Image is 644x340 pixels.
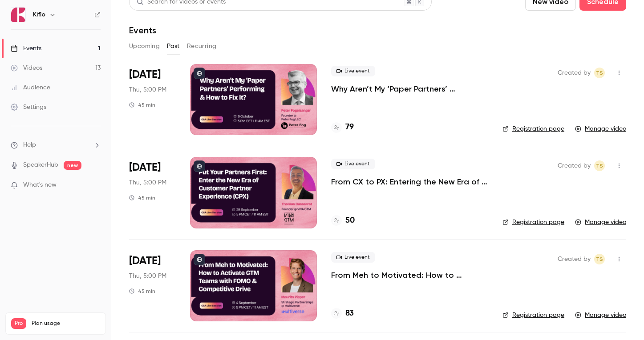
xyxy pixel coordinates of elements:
[11,83,50,92] div: Audience
[129,250,176,321] div: Sep 4 Thu, 5:00 PM (Europe/Rome)
[596,160,603,171] span: TS
[129,254,161,268] span: [DATE]
[331,66,375,76] span: Live event
[331,176,488,187] a: From CX to PX: Entering the New Era of Partner Experience
[596,254,603,264] span: TS
[594,254,605,264] span: Tomica Stojanovikj
[167,39,180,53] button: Past
[23,160,58,170] a: SpeakerHub
[129,160,161,175] span: [DATE]
[129,85,166,94] span: Thu, 5:00 PM
[331,270,488,280] a: From Meh to Motivated: How to Activate GTM Teams with FOMO & Competitive Drive
[558,254,591,264] span: Created by
[11,44,41,53] div: Events
[11,8,25,22] img: Kiflo
[331,308,354,320] a: 83
[331,159,375,169] span: Live event
[345,308,354,320] h4: 83
[558,68,591,78] span: Created by
[33,10,45,19] h6: Kiflo
[331,215,355,227] a: 50
[11,140,101,150] li: help-dropdown-opener
[558,160,591,171] span: Created by
[345,215,355,227] h4: 50
[129,288,155,295] div: 45 min
[129,157,176,228] div: Sep 25 Thu, 5:00 PM (Europe/Rome)
[575,218,626,227] a: Manage video
[502,311,564,320] a: Registration page
[11,103,46,112] div: Settings
[90,181,101,189] iframe: Noticeable Trigger
[129,178,166,187] span: Thu, 5:00 PM
[129,25,156,36] h1: Events
[64,161,81,170] span: new
[331,84,488,94] a: Why Aren’t My ‘Paper Partners’ Performing & How to Fix It?
[129,101,155,108] div: 45 min
[129,272,166,280] span: Thu, 5:00 PM
[345,121,354,133] h4: 79
[129,194,155,201] div: 45 min
[596,68,603,78] span: TS
[575,124,626,133] a: Manage video
[11,64,42,72] div: Videos
[502,124,564,133] a: Registration page
[187,39,217,53] button: Recurring
[502,218,564,227] a: Registration page
[23,180,57,190] span: What's new
[11,318,26,329] span: Pro
[129,64,176,135] div: Oct 9 Thu, 5:00 PM (Europe/Rome)
[331,121,354,133] a: 79
[594,68,605,78] span: Tomica Stojanovikj
[331,252,375,263] span: Live event
[129,68,161,82] span: [DATE]
[32,320,100,327] span: Plan usage
[594,160,605,171] span: Tomica Stojanovikj
[575,311,626,320] a: Manage video
[23,140,36,150] span: Help
[129,39,160,53] button: Upcoming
